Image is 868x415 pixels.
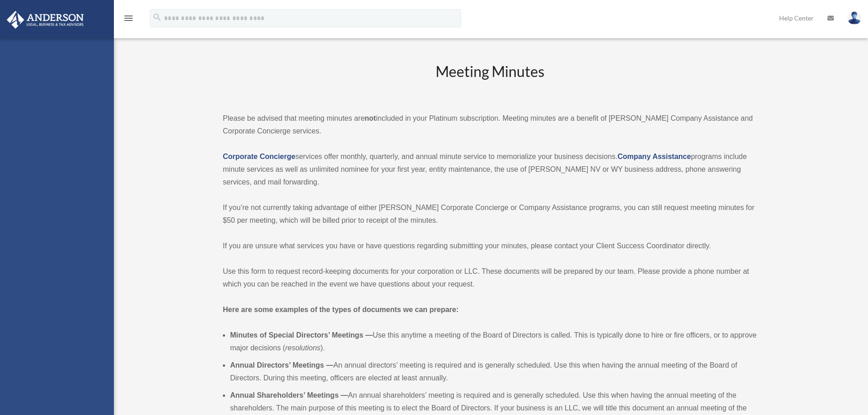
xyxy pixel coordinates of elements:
[230,331,373,339] b: Minutes of Special Directors’ Meetings —
[223,201,757,227] p: If you’re not currently taking advantage of either [PERSON_NAME] Corporate Concierge or Company A...
[4,11,87,29] img: Anderson Advisors Platinum Portal
[223,306,459,313] strong: Here are some examples of the types of documents we can prepare:
[223,265,757,291] p: Use this form to request record-keeping documents for your corporation or LLC. These documents wi...
[152,12,162,22] i: search
[223,61,757,99] h2: Meeting Minutes
[123,13,134,24] i: menu
[285,344,320,352] em: resolutions
[223,150,757,189] p: services offer monthly, quarterly, and annual minute service to memorialize your business decisio...
[365,114,376,122] strong: not
[123,16,134,24] a: menu
[847,11,861,25] img: User Pic
[223,112,757,138] p: Please be advised that meeting minutes are included in your Platinum subscription. Meeting minute...
[223,240,757,252] p: If you are unsure what services you have or have questions regarding submitting your minutes, ple...
[230,361,334,369] b: Annual Directors’ Meetings —
[230,329,757,354] li: Use this anytime a meeting of the Board of Directors is called. This is typically done to hire or...
[617,153,691,160] a: Company Assistance
[230,359,757,384] li: An annual directors’ meeting is required and is generally scheduled. Use this when having the ann...
[230,391,348,399] b: Annual Shareholders’ Meetings —
[223,153,295,160] a: Corporate Concierge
